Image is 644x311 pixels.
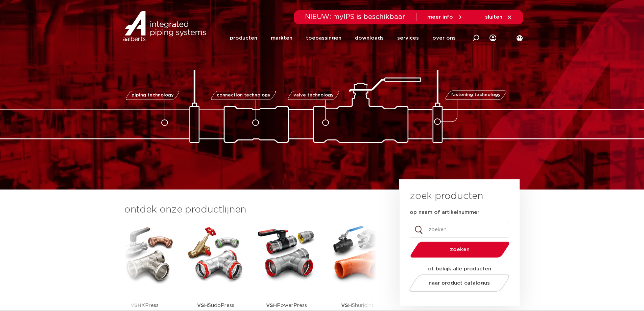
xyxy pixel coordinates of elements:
span: fastening technology [451,93,501,97]
button: zoeken [407,241,512,258]
a: toepassingen [306,24,341,52]
a: over ons [432,24,456,52]
strong: of bekijk alle producten [428,266,491,271]
span: sluiten [485,15,502,20]
a: naar product catalogus [407,274,511,292]
label: op naam of artikelnummer [410,209,479,216]
strong: VSH [130,303,141,308]
h3: ontdek onze productlijnen [124,203,377,217]
nav: Menu [230,24,456,52]
a: downloads [355,24,384,52]
span: connection technology [216,93,270,97]
span: zoeken [428,247,492,252]
span: meer info [427,15,453,20]
a: producten [230,24,257,52]
span: naar product catalogus [429,281,490,286]
a: services [397,24,419,52]
span: NIEUW: myIPS is beschikbaar [305,14,405,20]
div: my IPS [490,24,496,52]
h3: zoek producten [410,190,483,203]
a: sluiten [485,14,512,20]
a: markten [271,24,292,52]
a: meer info [427,14,463,20]
span: piping technology [132,93,174,97]
strong: VSH [197,303,208,308]
strong: VSH [266,303,277,308]
strong: VSH [341,303,352,308]
span: valve technology [293,93,334,97]
input: zoeken [410,222,509,238]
